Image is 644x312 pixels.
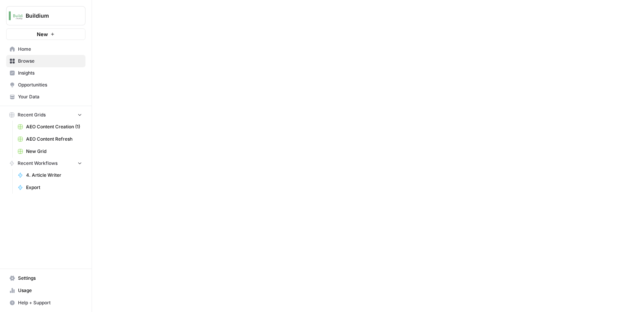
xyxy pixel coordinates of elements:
span: Usage [18,287,82,294]
img: Buildium Logo [9,9,23,23]
span: Your Data [18,93,82,100]
a: Opportunities [6,79,85,91]
button: Recent Workflows [6,158,85,169]
a: Home [6,43,85,55]
button: New [6,28,85,40]
a: AEO Content Refresh [14,133,85,145]
span: Recent Workflows [18,160,58,167]
a: Your Data [6,91,85,103]
a: Usage [6,284,85,297]
span: Settings [18,275,82,282]
button: Workspace: Buildium [6,6,85,25]
a: Insights [6,67,85,79]
a: Browse [6,55,85,67]
span: Insights [18,70,82,76]
span: Home [18,46,82,53]
span: AEO Content Refresh [26,136,82,143]
span: New [37,30,48,38]
span: Opportunities [18,81,82,88]
a: Export [14,181,85,194]
a: Settings [6,272,85,284]
span: Export [26,184,82,191]
span: New Grid [26,148,82,155]
button: Help + Support [6,297,85,309]
a: New Grid [14,145,85,158]
span: AEO Content Creation (1) [26,123,82,130]
span: 4. Article Writer [26,172,82,179]
a: 4. Article Writer [14,169,85,181]
button: Recent Grids [6,109,85,121]
span: Help + Support [18,299,82,306]
span: Buildium [26,12,72,20]
span: Recent Grids [18,111,46,118]
a: AEO Content Creation (1) [14,121,85,133]
span: Browse [18,58,82,65]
